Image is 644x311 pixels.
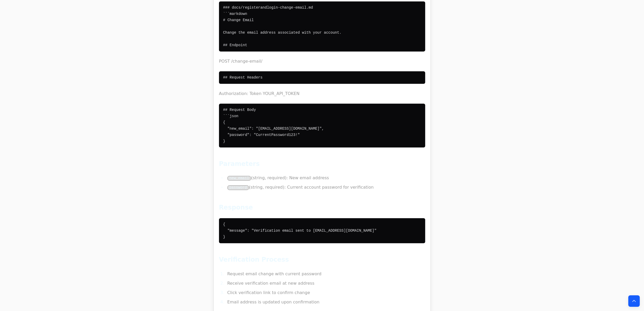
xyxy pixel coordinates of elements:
[226,280,425,287] li: Receive verification email at new address
[223,222,377,239] code: { "message": "Verification email sent to [EMAIL_ADDRESS][DOMAIN_NAME]" }
[223,75,263,80] code: ## Request Headers
[226,298,425,306] li: Email address is updated upon confirmation
[227,176,251,181] code: new_email
[226,270,425,278] li: Request email change with current password
[223,108,324,143] code: ## Request Body ```json { "new_email": "[EMAIL_ADDRESS][DOMAIN_NAME]", "password": "CurrentPasswo...
[226,174,425,182] li: (string, required): New email address
[219,58,425,65] p: POST /change-email/
[226,289,425,296] li: Click verification link to confirm change
[223,5,342,47] code: ### docs/registerandlogin-change-email.md ```markdown # Change Email Change the email address ass...
[219,160,425,168] h2: Parameters
[219,90,425,97] p: Authorization: Token YOUR_API_TOKEN
[227,185,249,190] code: password
[628,295,640,307] button: Back to top
[219,204,425,212] h2: Response
[219,256,425,264] h2: Verification Process
[226,184,425,191] li: (string, required): Current account password for verification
